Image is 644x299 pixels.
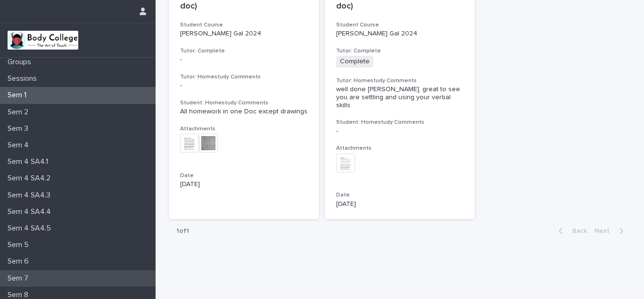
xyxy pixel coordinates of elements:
span: Complete [336,56,373,68]
span: Next [594,228,615,234]
p: [DATE] [336,200,464,208]
h3: Attachments [180,125,308,133]
div: well done [PERSON_NAME], great to see you are settling and using your verbal skills. [336,85,464,109]
button: Next [591,227,631,235]
img: xvtzy2PTuGgGH0xbwGb2 [8,31,78,50]
p: Sem 6 [4,257,36,266]
div: All homework in one Doc except drawings [180,108,308,116]
h3: Tutor: Complete [336,47,464,55]
h3: Student Course [180,21,308,29]
p: Sem 4 SA4.4 [4,207,58,216]
h3: Attachments [336,145,464,152]
h3: Student Course [336,21,464,29]
p: Sem 2 [4,108,36,117]
p: Sem 7 [4,274,36,283]
p: Sem 4 SA4.5 [4,224,58,233]
p: Sem 3 [4,124,36,133]
p: Sem 1 [4,91,34,100]
h3: Tutor: Complete [180,47,308,55]
p: Sem 5 [4,240,36,249]
h3: Student: Homestudy Comments [180,99,308,107]
p: [PERSON_NAME] Gal 2024 [336,30,464,38]
p: Sem 4 SA4.2 [4,174,58,183]
p: Sessions [4,74,44,83]
p: 1 of 1 [169,220,197,243]
h3: Date [336,191,464,199]
p: [PERSON_NAME] Gal 2024 [180,30,308,38]
p: Sem 4 SA4.3 [4,191,58,200]
p: Groups [4,58,39,67]
p: [DATE] [180,180,308,188]
div: - [336,128,464,136]
h3: Tutor: Homestudy Comments [336,77,464,85]
h3: Tutor: Homestudy Comments [180,73,308,81]
p: - [180,56,308,64]
div: - [180,82,308,90]
button: Back [551,227,591,235]
h3: Date [180,172,308,179]
span: Back [567,228,587,234]
p: Sem 4 SA4.1 [4,157,56,166]
p: Sem 4 [4,141,36,150]
h3: Student: Homestudy Comments [336,119,464,126]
